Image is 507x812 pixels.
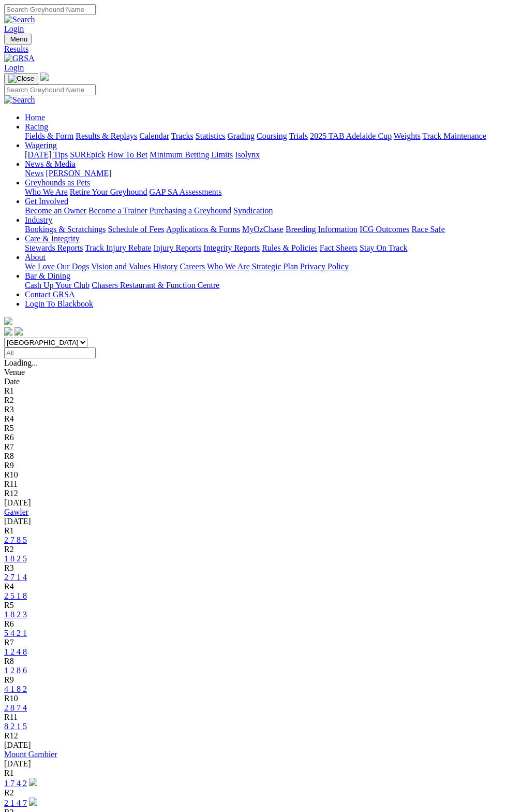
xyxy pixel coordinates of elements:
[4,470,503,480] div: R10
[25,178,90,187] a: Greyhounds as Pets
[8,75,34,83] img: Close
[166,225,240,234] a: Applications & Forms
[171,132,193,140] a: Tracks
[25,169,503,178] div: News & Media
[257,132,287,140] a: Coursing
[4,769,503,778] div: R1
[25,243,503,253] div: Care & Integrity
[25,281,90,289] a: Cash Up Your Club
[4,386,503,396] div: R1
[4,713,503,722] div: R11
[29,798,37,806] img: play-circle.svg
[4,591,27,600] a: 2 5 1 8
[4,498,503,508] div: [DATE]
[25,206,86,215] a: Become an Owner
[4,73,38,84] button: Toggle navigation
[25,132,503,141] div: Racing
[25,206,503,215] div: Get Involved
[4,63,24,72] a: Login
[25,253,46,262] a: About
[4,517,503,526] div: [DATE]
[25,215,52,224] a: Industry
[25,122,48,131] a: Racing
[4,610,27,619] a: 1 8 2 3
[4,741,503,750] div: [DATE]
[4,554,27,563] a: 1 8 2 5
[25,141,57,150] a: Wagering
[91,262,151,271] a: Vision and Values
[4,759,503,769] div: [DATE]
[29,778,37,786] img: play-circle.svg
[4,685,27,693] a: 4 1 8 2
[76,132,137,140] a: Results & Replays
[25,262,503,271] div: About
[4,84,96,95] input: Search
[25,197,68,206] a: Get Involved
[4,779,27,788] a: 1 7 4 2
[70,187,147,196] a: Retire Your Greyhound
[46,169,111,178] a: [PERSON_NAME]
[4,327,12,336] img: facebook.svg
[4,788,503,798] div: R2
[14,327,23,336] img: twitter.svg
[25,271,70,280] a: Bar & Dining
[85,243,151,252] a: Track Injury Rebate
[139,132,169,140] a: Calendar
[25,187,68,196] a: Who We Are
[150,206,231,215] a: Purchasing a Greyhound
[196,132,226,140] a: Statistics
[360,225,409,234] a: ICG Outcomes
[320,243,357,252] a: Fact Sheets
[25,234,80,243] a: Care & Integrity
[300,262,349,271] a: Privacy Policy
[4,799,27,807] a: 2 1 4 7
[25,160,76,168] a: News & Media
[150,187,222,196] a: GAP SA Assessments
[4,489,503,498] div: R12
[4,405,503,414] div: R3
[4,461,503,470] div: R9
[228,132,255,140] a: Grading
[4,545,503,554] div: R2
[4,508,28,516] a: Gawler
[25,225,503,234] div: Industry
[4,24,24,33] a: Login
[4,34,32,45] button: Toggle navigation
[4,95,35,105] img: Search
[4,731,503,741] div: R12
[4,666,27,675] a: 1 2 8 6
[4,526,503,535] div: R1
[25,169,43,178] a: News
[423,132,486,140] a: Track Maintenance
[4,377,503,386] div: Date
[4,452,503,461] div: R8
[25,113,45,122] a: Home
[4,573,27,582] a: 2 7 1 4
[4,433,503,442] div: R6
[310,132,392,140] a: 2025 TAB Adelaide Cup
[25,187,503,197] div: Greyhounds as Pets
[242,225,284,234] a: MyOzChase
[150,150,233,159] a: Minimum Betting Limits
[4,694,503,703] div: R10
[4,619,503,629] div: R6
[262,243,318,252] a: Rules & Policies
[4,535,27,544] a: 2 7 8 5
[40,72,49,81] img: logo-grsa-white.png
[4,347,96,358] input: Select date
[108,150,148,159] a: How To Bet
[252,262,298,271] a: Strategic Plan
[108,225,164,234] a: Schedule of Fees
[4,424,503,433] div: R5
[4,358,38,367] span: Loading...
[25,281,503,290] div: Bar & Dining
[411,225,444,234] a: Race Safe
[360,243,407,252] a: Stay On Track
[70,150,105,159] a: SUREpick
[207,262,250,271] a: Who We Are
[88,206,147,215] a: Become a Trainer
[4,317,12,325] img: logo-grsa-white.png
[4,629,27,637] a: 5 4 2 1
[4,563,503,573] div: R3
[153,262,177,271] a: History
